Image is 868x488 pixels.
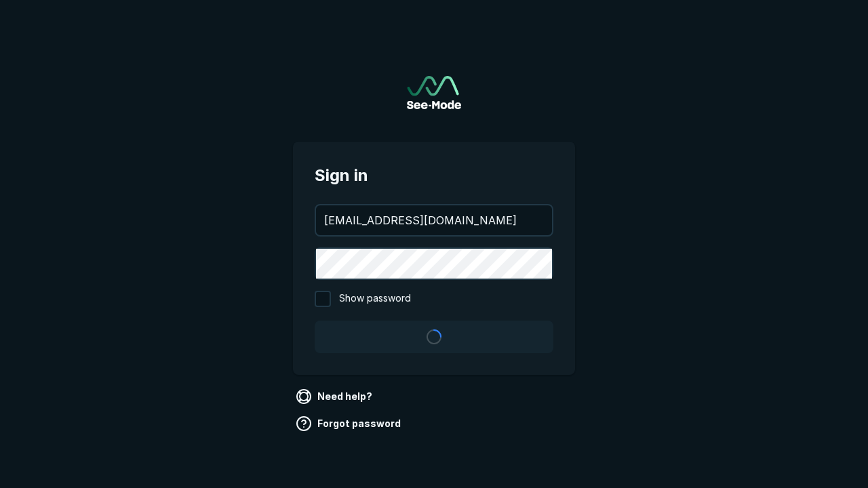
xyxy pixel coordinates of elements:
input: your@email.com [316,205,552,235]
a: Forgot password [293,413,406,434]
img: See-Mode Logo [407,76,461,109]
a: Go to sign in [407,76,461,109]
span: Sign in [315,163,553,188]
span: Show password [339,291,411,307]
a: Need help? [293,386,378,407]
